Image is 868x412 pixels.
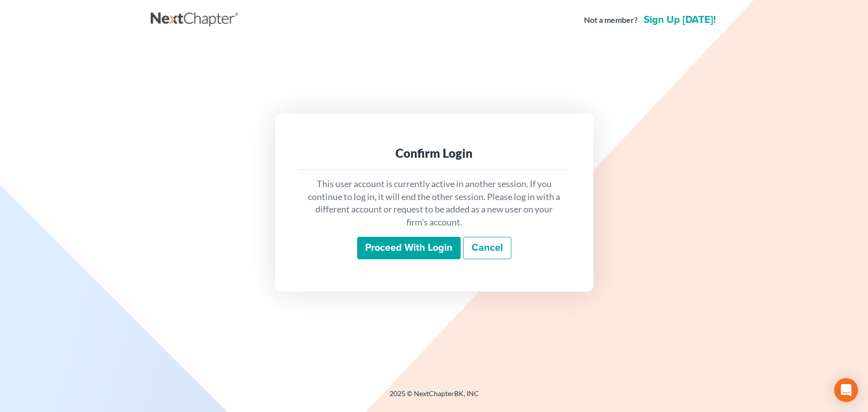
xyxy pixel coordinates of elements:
div: Confirm Login [307,145,562,161]
input: Proceed with login [357,237,461,260]
div: Open Intercom Messenger [834,378,858,402]
a: Cancel [463,237,511,260]
strong: Not a member? [584,14,638,26]
a: Sign up [DATE]! [642,15,718,25]
p: This user account is currently active in another session. If you continue to log in, it will end ... [307,178,562,229]
div: 2025 © NextChapterBK, INC [151,389,718,407]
